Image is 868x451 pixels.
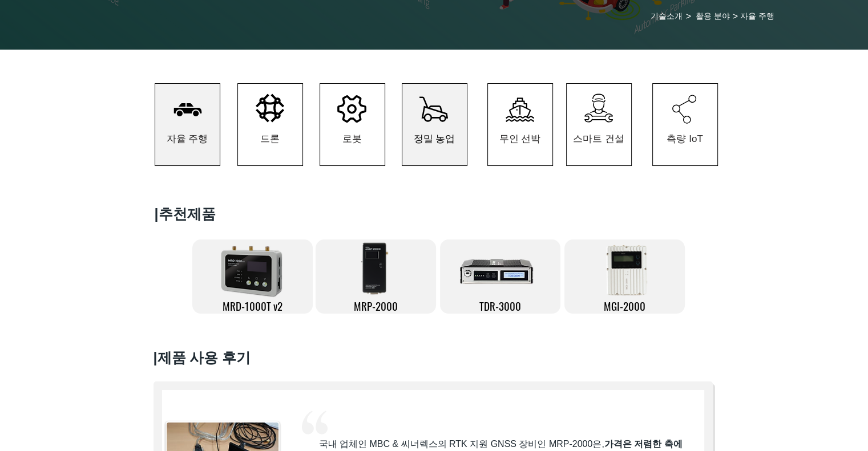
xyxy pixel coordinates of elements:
a: 스마트 건설 [566,83,632,166]
span: MGI-2000 [604,298,645,314]
a: 무인 선박 [487,83,553,166]
img: TDR-3000-removebg-preview.png [458,239,542,296]
span: 측량 IoT [667,132,703,145]
span: 스마트 건설 [573,132,624,145]
a: MRP-2000 [316,239,436,314]
span: 무인 선박 [499,132,541,145]
a: 활용 분야 [689,10,737,22]
span: TDR-3000 [479,298,521,314]
span: ​|제품 사용 후기 [154,350,251,365]
img: MGI2000_front-removebg-preview.png [600,243,652,300]
span: 활용 분야 [696,11,730,22]
iframe: Wix Chat [737,402,868,451]
span: MRD-1000T v2 [223,298,282,314]
a: 측량 IoT [652,83,718,166]
a: 드론 [237,83,303,166]
a: 자율 주행 [155,83,220,166]
a: TDR-3000 [440,239,560,314]
img: MRP-2000-removebg-preview.png [359,239,394,296]
a: 정밀 농업 [402,83,467,166]
span: 자율 주행 [167,132,208,145]
a: 자율 주행 [733,10,782,22]
span: 정밀 농업 [414,132,455,145]
img: 제목 없음-3.png [213,239,290,302]
a: 로봇 [320,83,385,166]
span: 자율 주행 [740,11,774,22]
span: 드론 [260,132,280,145]
span: 로봇 [342,132,362,145]
span: MRP-2000 [354,298,398,314]
span: ​|추천제품 [155,206,216,222]
a: 기술소개 [645,10,688,22]
a: MRD-1000T v2 [192,239,313,314]
a: MGI-2000 [564,239,685,314]
span: 기술소개 [651,11,683,22]
span: > [733,11,738,21]
span: > [686,11,691,21]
